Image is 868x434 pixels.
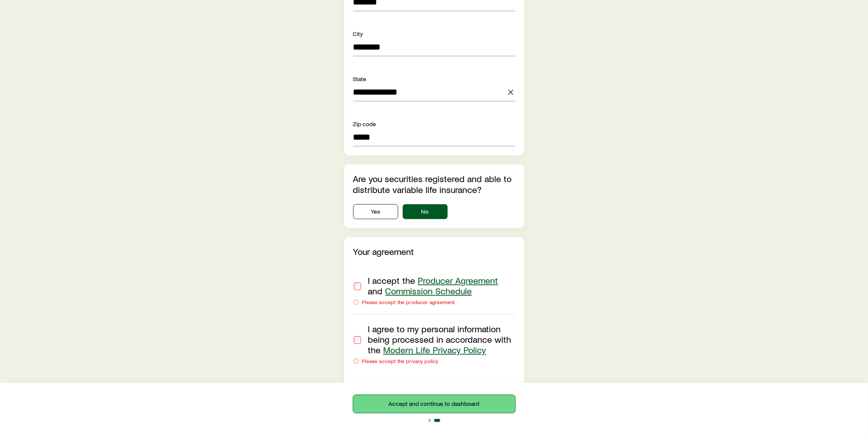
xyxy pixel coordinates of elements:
a: Producer Agreement [418,275,498,286]
div: Please accept the producer agreement [353,299,515,305]
a: Commission Schedule [385,285,472,296]
div: Please accept the privacy policy [353,358,515,364]
div: State [353,74,515,83]
label: Your agreement [353,246,414,257]
a: Modern Life Privacy Policy [383,344,486,355]
label: Are you securities registered and able to distribute variable life insurance? [353,173,512,195]
div: securitiesRegistrationInfo.isSecuritiesRegistered [353,204,515,219]
div: Zip code [353,119,515,128]
button: No [403,204,448,219]
span: I agree to my personal information being processed in accordance with the [368,323,511,355]
input: I accept the Producer Agreement and Commission Schedule [354,283,361,290]
button: Accept and continue to dashboard [353,395,515,413]
input: I agree to my personal information being processed in accordance with the Modern Life Privacy Policy [354,336,361,344]
div: City [353,29,515,38]
button: Yes [353,204,398,219]
span: I accept the and [368,275,498,296]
